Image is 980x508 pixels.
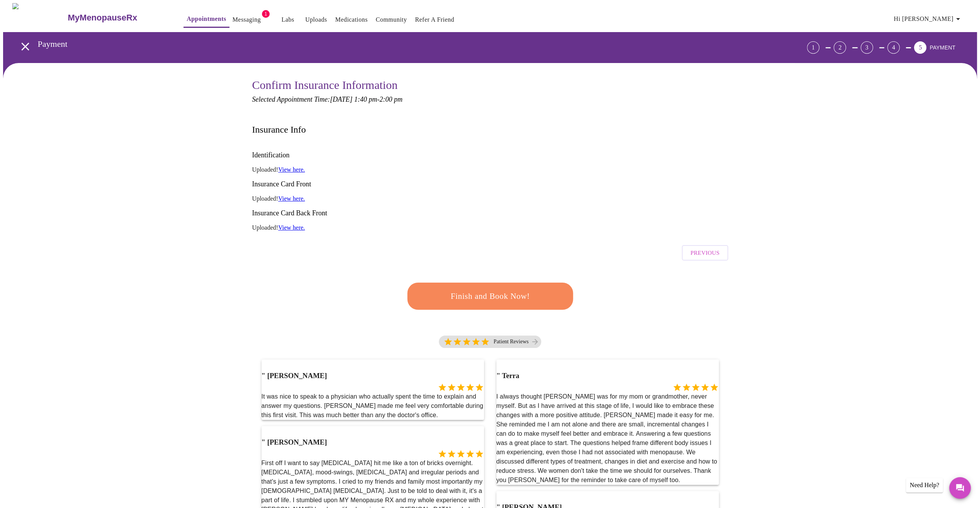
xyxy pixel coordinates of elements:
[12,3,67,32] img: MyMenopauseRx Logo
[252,166,728,173] p: Uploaded!
[262,10,270,18] span: 1
[405,282,575,310] button: Finish and Book Now!
[252,95,403,103] em: Selected Appointment Time: [DATE] 1:40 pm - 2:00 pm
[682,245,728,261] button: Previous
[67,4,168,31] a: MyMenopauseRx
[494,339,529,345] p: Patient Reviews
[891,11,966,27] button: Hi [PERSON_NAME]
[439,336,542,348] div: 5 Stars Patient Reviews
[187,14,226,24] a: Appointments
[278,195,305,202] a: View here.
[834,41,846,54] div: 2
[252,151,728,159] h3: Identification
[373,12,410,27] button: Community
[252,78,728,92] h3: Confirm Insurance Information
[690,248,719,258] span: Previous
[262,438,265,446] span: "
[376,14,407,25] a: Community
[887,41,900,54] div: 4
[496,392,719,485] p: I always thought [PERSON_NAME] was for my mom or grandmother, never myself. But as I have arrived...
[335,14,368,25] a: Medications
[894,14,963,24] span: Hi [PERSON_NAME]
[38,39,764,49] h3: Payment
[252,224,728,231] p: Uploaded!
[496,372,500,380] span: "
[929,44,955,51] span: PAYMENT
[278,166,305,173] a: View here.
[861,41,873,54] div: 3
[183,11,229,28] button: Appointments
[496,372,520,380] h3: Terra
[807,41,819,54] div: 1
[412,12,457,27] button: Refer a Friend
[68,13,137,23] h3: MyMenopauseRx
[275,12,300,27] button: Labs
[252,195,728,202] p: Uploaded!
[282,14,294,25] a: Labs
[262,392,484,420] p: It was nice to speak to a physician who actually spent the time to explain and answer my question...
[229,12,264,27] button: Messaging
[14,35,37,58] button: open drawer
[949,477,971,499] button: Messages
[252,209,728,217] h3: Insurance Card Back Front
[233,14,261,25] a: Messaging
[914,41,926,54] div: 5
[262,372,265,380] span: "
[252,180,728,188] h3: Insurance Card Front
[906,478,943,493] div: Need Help?
[302,12,330,27] button: Uploads
[439,336,542,352] a: 5 Stars Patient Reviews
[252,124,306,135] h3: Insurance Info
[262,438,327,447] h3: [PERSON_NAME]
[278,224,305,231] a: View here.
[262,372,327,380] h3: [PERSON_NAME]
[417,289,563,303] span: Finish and Book Now!
[305,14,327,25] a: Uploads
[332,12,371,27] button: Medications
[415,14,454,25] a: Refer a Friend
